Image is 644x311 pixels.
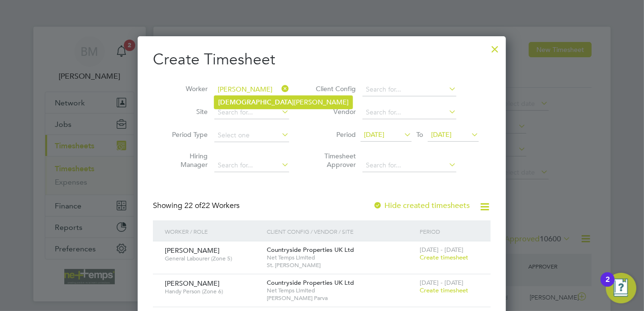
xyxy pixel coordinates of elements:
li: [PERSON_NAME] [214,96,352,109]
label: Client Config [313,84,356,93]
input: Select one [214,129,289,142]
span: 22 of [184,201,201,210]
input: Search for... [214,159,289,172]
span: [PERSON_NAME] [165,279,220,288]
span: 22 Workers [184,201,240,210]
div: Showing [153,201,241,211]
div: Client Config / Vendor / Site [264,220,417,242]
span: Countryside Properties UK Ltd [267,279,354,287]
span: [PERSON_NAME] [165,246,220,255]
input: Search for... [214,83,289,96]
label: Site [165,107,208,116]
div: 2 [605,280,610,292]
span: General Labourer (Zone 5) [165,255,260,262]
button: Open Resource Center, 2 new notifications [606,273,636,303]
label: Worker [165,84,208,93]
label: Timesheet Approver [313,152,356,169]
label: Period Type [165,130,208,139]
span: [DATE] - [DATE] [420,246,463,254]
div: Period [417,220,481,242]
span: Net Temps Limited [267,254,415,261]
span: [DATE] - [DATE] [420,279,463,287]
label: Hide created timesheets [373,201,470,210]
span: [PERSON_NAME] Parva [267,294,415,302]
span: [DATE] [431,130,452,139]
span: Handy Person (Zone 6) [165,288,260,295]
input: Search for... [362,83,456,96]
input: Search for... [362,106,456,119]
span: Net Temps Limited [267,287,415,294]
b: [DEMOGRAPHIC_DATA] [218,98,294,106]
span: To [413,128,426,141]
label: Hiring Manager [165,152,208,169]
span: Create timesheet [420,253,468,261]
span: St. [PERSON_NAME] [267,261,415,269]
div: Worker / Role [162,220,264,242]
span: Create timesheet [420,286,468,294]
span: [DATE] [364,130,384,139]
h2: Create Timesheet [153,50,491,70]
label: Vendor [313,107,356,116]
input: Search for... [214,106,289,119]
label: Period [313,130,356,139]
input: Search for... [362,159,456,172]
span: Countryside Properties UK Ltd [267,246,354,254]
